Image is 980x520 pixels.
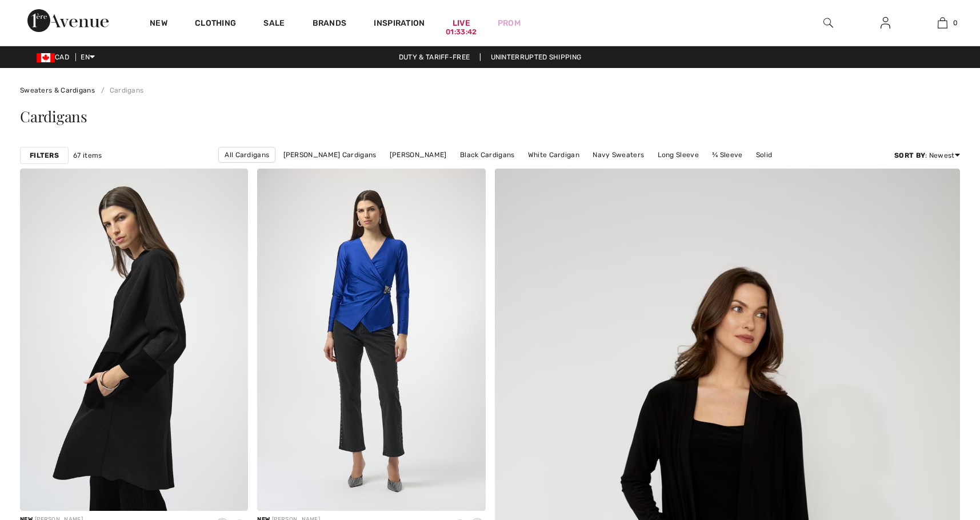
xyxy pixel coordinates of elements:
a: 0 [914,16,970,30]
img: search the website [823,16,833,30]
a: Cardigans [97,86,143,94]
span: CAD [37,53,74,61]
a: Black Cardigans [454,147,521,162]
a: Clothing [195,18,236,30]
a: ¾ Sleeve [706,147,748,162]
a: White Cardigan [522,147,585,162]
img: 1ère Avenue [27,9,109,32]
a: Prom [498,17,521,29]
a: [PERSON_NAME] [384,147,453,162]
div: 01:33:42 [446,27,477,38]
span: Inspiration [374,18,425,30]
a: Sale [263,18,285,30]
img: My Bag [938,16,947,30]
a: All Cardigans [218,147,275,163]
img: Open-Front Relaxed Fit Cardigan Style 254040. Black/Black [20,169,248,511]
img: Canadian Dollar [37,53,55,62]
a: Brands [313,18,347,30]
span: 0 [953,18,958,28]
strong: Filters [30,150,59,161]
a: Live01:33:42 [453,17,470,29]
span: Cardigans [20,106,87,126]
img: Chic V-Neck Pullover Style 254158. Cabernet/black [257,169,485,511]
span: EN [81,53,95,61]
span: 67 items [73,150,102,161]
a: Navy Sweaters [587,147,650,162]
div: : Newest [894,150,960,161]
a: [PERSON_NAME] Cardigans [278,147,382,162]
a: Long Sleeve [652,147,705,162]
img: My Info [881,16,890,30]
a: Sweaters & Cardigans [20,86,95,94]
a: Solid [750,147,778,162]
a: New [150,18,167,30]
a: Sign In [871,16,899,30]
iframe: Opens a widget where you can chat to one of our agents [907,434,969,463]
strong: Sort By [894,151,925,159]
